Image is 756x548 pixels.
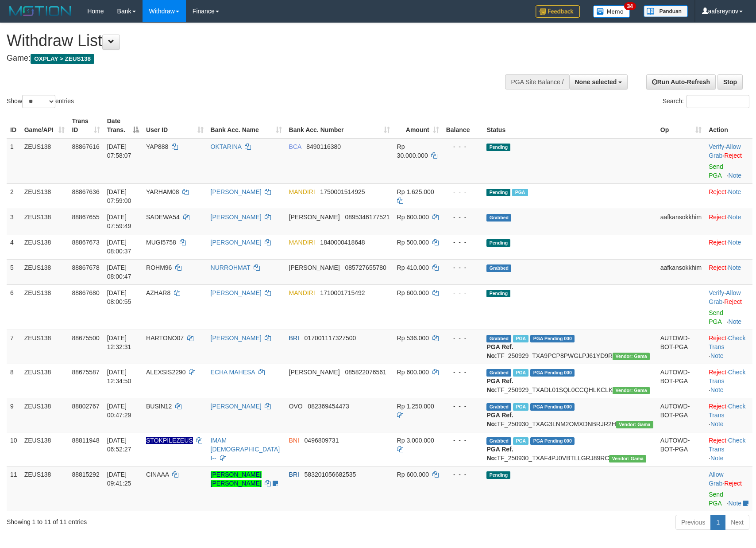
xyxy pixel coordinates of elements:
[709,163,723,179] a: Send PGA
[513,403,528,411] span: Marked by aafsreyleap
[7,330,21,364] td: 7
[146,334,184,342] span: HARTONO07
[446,213,480,222] div: - - -
[72,188,99,195] span: 88867636
[211,264,251,271] a: NURROHMAT
[709,143,724,150] a: Verify
[728,239,741,246] a: Note
[397,188,434,195] span: Rp 1.625.000
[709,491,723,507] a: Send PGA
[709,369,726,376] a: Reject
[486,412,513,428] b: PGA Ref. No:
[729,500,742,507] a: Note
[483,364,656,398] td: TF_250929_TXADL01SQL0CCQHLKCLK
[72,437,99,444] span: 88811948
[7,259,21,284] td: 5
[486,471,510,479] span: Pending
[7,398,21,432] td: 9
[397,369,429,376] span: Rp 600.000
[21,284,69,330] td: ZEUS138
[446,368,480,377] div: - - -
[289,143,301,150] span: BCA
[705,113,752,138] th: Action
[21,259,69,284] td: ZEUS138
[7,4,74,18] img: MOTION_logo.png
[446,288,480,297] div: - - -
[397,289,429,296] span: Rp 600.000
[146,188,179,195] span: YARHAM08
[289,188,315,195] span: MANDIRI
[536,5,580,18] img: Feedback.jpg
[728,264,741,271] a: Note
[7,514,309,526] div: Showing 1 to 11 of 11 entries
[211,369,255,376] a: ECHA MAHESA
[146,437,193,444] span: Nama rekening ada tanda titik/strip, harap diedit
[644,5,688,17] img: panduan.png
[397,471,429,478] span: Rp 600.000
[211,239,262,246] a: [PERSON_NAME]
[7,466,21,511] td: 11
[446,263,480,272] div: - - -
[486,290,510,297] span: Pending
[446,402,480,411] div: - - -
[289,289,315,296] span: MANDIRI
[7,138,21,184] td: 1
[646,74,716,89] a: Run Auto-Refresh
[613,387,650,394] span: Vendor URL: https://trx31.1velocity.biz
[710,352,724,359] a: Note
[709,264,726,271] a: Reject
[709,369,745,385] a: Check Trans
[709,334,726,342] a: Reject
[717,74,743,89] a: Stop
[320,188,365,195] span: Copy 1750001514925 to clipboard
[211,143,242,150] a: OKTARINA
[21,234,69,259] td: ZEUS138
[709,334,745,350] a: Check Trans
[21,398,69,432] td: ZEUS138
[21,466,69,511] td: ZEUS138
[705,432,752,466] td: · ·
[709,403,726,410] a: Reject
[513,369,528,377] span: Marked by aafpengsreynich
[7,209,21,234] td: 3
[320,239,365,246] span: Copy 1840000418648 to clipboard
[530,335,575,342] span: PGA Pending
[345,214,390,221] span: Copy 0895346177521 to clipboard
[530,437,575,445] span: PGA Pending
[146,239,176,246] span: MUGI5758
[709,289,724,296] a: Verify
[289,264,340,271] span: [PERSON_NAME]
[705,234,752,259] td: ·
[657,209,705,234] td: aafkansokkhim
[486,437,511,445] span: Grabbed
[21,330,69,364] td: ZEUS138
[72,239,99,246] span: 88867673
[705,466,752,511] td: ·
[7,183,21,209] td: 2
[21,113,69,138] th: Game/API: activate to sort column ascending
[107,143,131,159] span: [DATE] 07:58:07
[709,143,741,159] a: Allow Grab
[397,264,429,271] span: Rp 410.000
[306,143,341,150] span: Copy 8490116380 to clipboard
[705,138,752,184] td: · ·
[345,264,386,271] span: Copy 085727655780 to clipboard
[593,5,630,18] img: Button%20Memo.svg
[22,95,55,108] select: Showentries
[107,214,131,229] span: [DATE] 07:59:49
[305,471,356,478] span: Copy 583201056682535 to clipboard
[687,95,749,108] input: Search:
[483,398,656,432] td: TF_250930_TXAG3LNM2OMXDNBRJR2H
[211,289,262,296] a: [PERSON_NAME]
[305,437,339,444] span: Copy 0496809731 to clipboard
[663,95,749,108] label: Search:
[21,209,69,234] td: ZEUS138
[21,138,69,184] td: ZEUS138
[513,335,528,342] span: Marked by aaftrukkakada
[569,74,628,89] button: None selected
[107,239,131,255] span: [DATE] 08:00:37
[709,471,723,487] a: Allow Grab
[72,264,99,271] span: 88867678
[705,398,752,432] td: · ·
[397,214,429,221] span: Rp 600.000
